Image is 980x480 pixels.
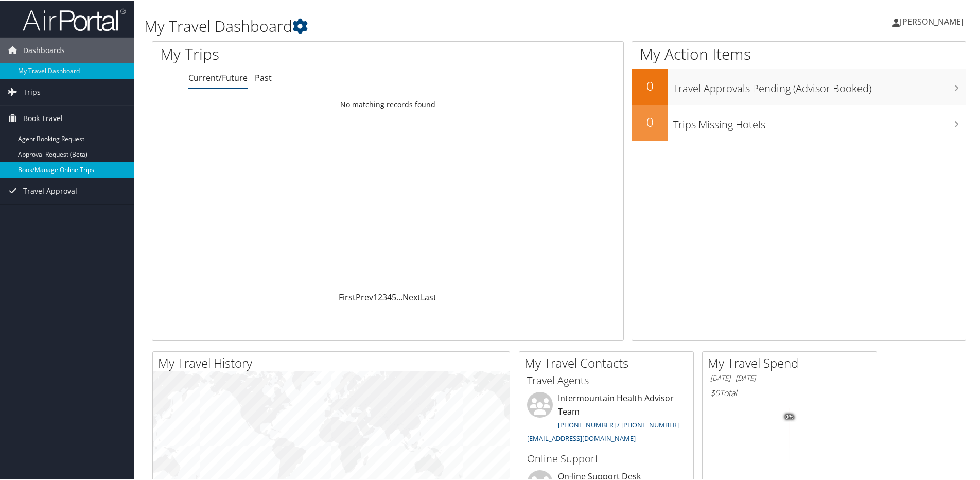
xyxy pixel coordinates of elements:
[673,111,966,131] h3: Trips Missing Hotels
[421,290,436,302] a: Last
[144,14,697,36] h1: My Travel Dashboard
[160,42,419,64] h1: My Trips
[632,68,966,104] a: 0Travel Approvals Pending (Advisor Booked)
[710,386,869,398] h6: Total
[710,372,869,382] h6: [DATE] - [DATE]
[152,94,623,113] td: No matching records found
[522,391,691,446] li: Intermountain Health Advisor Team
[632,104,966,140] a: 0Trips Missing Hotels
[392,290,396,302] a: 5
[527,372,686,387] h3: Travel Agents
[356,290,373,302] a: Prev
[900,15,964,26] span: [PERSON_NAME]
[673,75,966,95] h3: Travel Approvals Pending (Advisor Booked)
[632,112,668,130] h2: 0
[632,42,966,64] h1: My Action Items
[23,7,126,31] img: airportal-logo.png
[632,76,668,94] h2: 0
[373,290,378,302] a: 1
[188,71,248,82] a: Current/Future
[255,71,272,82] a: Past
[23,78,41,104] span: Trips
[402,290,421,302] a: Next
[339,290,356,302] a: First
[527,451,686,465] h3: Online Support
[524,353,693,371] h2: My Travel Contacts
[387,290,392,302] a: 4
[158,353,510,371] h2: My Travel History
[527,433,636,442] a: [EMAIL_ADDRESS][DOMAIN_NAME]
[396,290,402,302] span: …
[708,353,877,371] h2: My Travel Spend
[710,386,720,398] span: $0
[23,177,77,203] span: Travel Approval
[892,5,974,36] a: [PERSON_NAME]
[558,419,679,428] a: [PHONE_NUMBER] / [PHONE_NUMBER]
[785,413,794,419] tspan: 0%
[23,105,63,130] span: Book Travel
[378,290,382,302] a: 2
[382,290,387,302] a: 3
[23,37,65,62] span: Dashboards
